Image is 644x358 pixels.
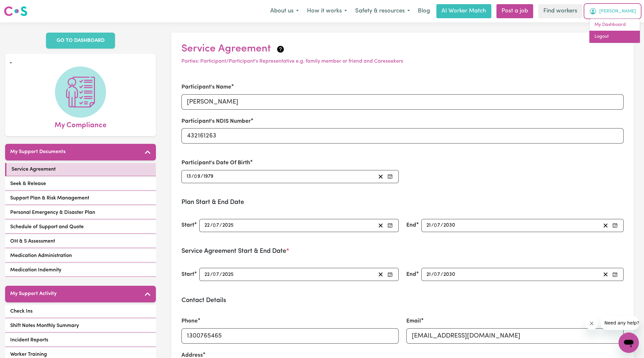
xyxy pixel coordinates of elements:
input: -- [434,221,441,230]
a: Service Agreement [5,163,156,176]
button: How it works [303,4,351,18]
input: ---- [443,221,456,230]
input: ---- [222,221,234,230]
div: My Account [589,19,640,43]
input: -- [204,221,210,230]
input: -- [213,221,219,230]
label: Participant's Date Of Birth [181,159,250,167]
a: Shift Notes Monthly Summary [5,319,156,332]
span: / [441,222,443,228]
a: Support Plan & Risk Management [5,192,156,205]
span: OH & S Assessment [10,237,55,245]
input: ---- [203,172,214,181]
a: Check Ins [5,305,156,318]
span: 0 [194,174,197,179]
span: Shift Notes Monthly Summary [10,322,79,330]
input: -- [426,270,431,279]
img: Careseekers logo [4,5,27,17]
a: Medication Administration [5,249,156,262]
input: -- [194,172,201,181]
h3: Plan Start & End Date [181,198,624,206]
input: -- [426,221,431,230]
span: My Compliance [55,118,106,131]
input: -- [434,270,441,279]
span: / [191,174,194,179]
a: Find workers [538,4,582,18]
h5: My Support Documents [10,149,65,155]
input: ---- [222,270,234,279]
button: My Support Activity [5,286,156,302]
iframe: Message from company [601,316,639,330]
label: Participant's Name [181,83,231,91]
span: [PERSON_NAME] [599,8,636,15]
input: -- [213,270,219,279]
span: / [219,272,222,277]
span: / [431,272,434,277]
span: 0 [213,223,216,228]
h3: Service Agreement Start & End Date [181,247,624,255]
span: Incident Reports [10,336,48,344]
input: -- [204,270,210,279]
span: Medication Administration [10,252,72,260]
span: Personal Emergency & Disaster Plan [10,209,95,216]
span: 0 [213,272,216,277]
a: Schedule of Support and Quote [5,221,156,234]
label: Email [406,317,421,325]
button: Safety & resources [351,4,414,18]
span: 0 [434,272,437,277]
span: / [201,174,203,179]
label: Participant's NDIS Number [181,117,251,126]
a: My Compliance [10,66,151,131]
a: Personal Emergency & Disaster Plan [5,206,156,219]
p: Parties: Participant/Participant's Representative e.g. family member or friend and Careseekers [181,58,624,65]
span: / [431,222,434,228]
label: End [406,270,416,279]
h3: Contact Details [181,297,624,304]
a: Careseekers logo [4,4,27,19]
span: Medication Indemnity [10,266,61,274]
iframe: Close message [585,317,598,330]
label: Start [181,270,194,279]
a: Medication Indemnity [5,264,156,277]
span: 0 [434,223,437,228]
h5: My Support Activity [10,291,57,297]
a: OH & S Assessment [5,235,156,248]
a: Blog [414,4,434,18]
span: Check Ins [10,307,33,315]
a: Post a job [496,4,533,18]
button: My Account [585,4,640,18]
a: GO TO DASHBOARD [46,33,115,49]
label: Phone [181,317,198,325]
input: ---- [443,270,456,279]
a: Seek & Release [5,177,156,191]
span: Need any help? [4,4,39,10]
span: / [219,222,222,228]
span: Seek & Release [10,180,46,188]
a: AI Worker Match [436,4,491,18]
label: Start [181,221,194,230]
span: Support Plan & Risk Management [10,194,89,202]
iframe: Button to launch messaging window [618,332,639,353]
span: / [210,272,213,277]
input: -- [186,172,191,181]
a: My Dashboard [589,19,640,31]
h2: Service Agreement [181,43,624,55]
span: Schedule of Support and Quote [10,223,84,231]
span: Service Agreement [11,166,56,173]
span: / [441,272,443,277]
a: Logout [589,31,640,43]
a: Incident Reports [5,334,156,347]
label: End [406,221,416,230]
span: / [210,222,213,228]
button: About us [266,4,303,18]
button: My Support Documents [5,144,156,160]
